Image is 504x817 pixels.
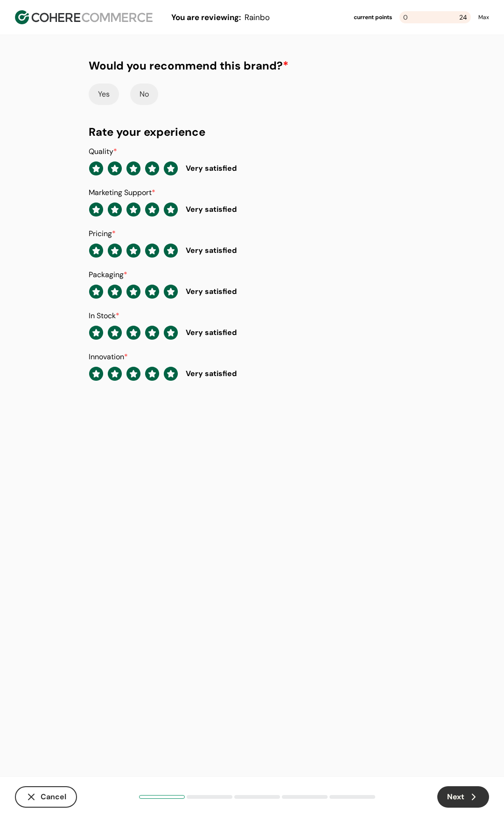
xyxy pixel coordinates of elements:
[403,13,408,21] span: 0
[354,13,392,21] div: current points
[186,245,237,256] div: Very satisfied
[459,11,467,23] span: 24
[245,12,270,22] span: Rainbo
[89,352,128,362] label: Innovation
[186,286,237,297] div: Very satisfied
[89,311,119,321] label: In Stock
[15,786,77,808] button: Cancel
[186,368,237,379] div: Very satisfied
[89,84,119,105] button: Yes
[186,204,237,215] div: Very satisfied
[130,84,158,105] button: No
[15,10,153,24] img: Cohere Logo
[89,270,127,279] label: Packaging
[478,13,489,21] div: Max
[89,57,288,74] div: Would you recommend this brand?
[89,229,116,238] label: Pricing
[89,147,117,156] label: Quality
[89,124,415,140] div: Rate your experience
[186,163,237,174] div: Very satisfied
[89,188,155,197] label: Marketing Support
[437,786,489,808] button: Next
[171,12,241,22] span: You are reviewing:
[186,327,237,338] div: Very satisfied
